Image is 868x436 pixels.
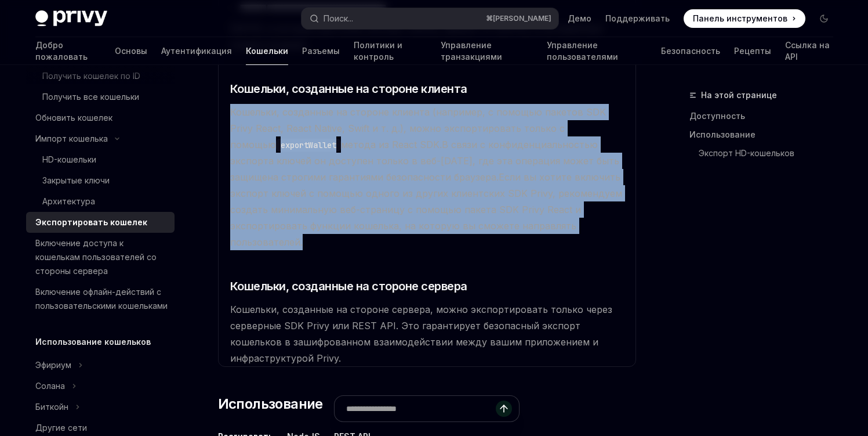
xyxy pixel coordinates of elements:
font: Включение доступа к кошелькам пользователей со стороны сервера [35,238,157,276]
a: Аутентификация [161,37,232,65]
font: Поддерживать [605,13,670,23]
a: Добро пожаловать [35,37,101,65]
font: Управление транзакциями [441,40,502,62]
font: Импорт кошелька [35,134,108,143]
font: Основы [115,46,147,56]
font: Закрытые ключи [42,175,110,185]
font: Добро пожаловать [35,40,88,62]
font: Другие сети [35,423,87,433]
code: exportWallet [276,139,341,152]
a: Экспортировать кошелек [26,212,175,233]
font: Биткойн [35,402,68,412]
font: Экспорт HD-кошельков [699,148,794,158]
a: Политики и контроль [354,37,427,65]
a: Ссылка на API [785,37,833,65]
font: Поиск... [324,13,353,23]
font: Если вы хотите включить экспорт ключей с помощью одного из других клиентских SDK Privy, рекоменду... [230,171,622,248]
font: метода из React SDK. [341,139,442,150]
font: Кошельки, созданные на стороне клиента (например, с помощью пакетов SDK Privy React, React Native... [230,106,606,150]
a: Кошельки [246,37,288,65]
a: Обновить кошелек [26,107,175,128]
font: Включение офлайн-действий с пользовательскими кошельками [35,287,168,311]
button: Включить темный режим [815,9,833,28]
font: Политики и контроль [354,40,402,62]
a: Включение доступа к кошелькам пользователей со стороны сервера [26,233,175,282]
font: Управление пользователями [547,40,618,62]
a: Использование [689,125,842,144]
font: Ссылка на API [785,40,830,62]
font: Панель инструментов [693,13,787,23]
a: Демо [568,13,591,24]
font: Эфириум [35,360,71,370]
font: Демо [568,13,591,23]
font: Солана [35,381,65,391]
a: Управление пользователями [547,37,647,65]
a: Основы [115,37,147,65]
font: Разъемы [302,46,340,56]
font: Обновить кошелек [35,113,112,122]
a: Панель инструментов [684,9,805,28]
a: Получить все кошельки [26,87,175,107]
font: Кошельки, созданные на стороне клиента [230,82,467,96]
font: Аутентификация [161,46,232,56]
font: Использование [689,129,756,139]
a: Включение офлайн-действий с пользовательскими кошельками [26,282,175,316]
font: Кошельки, созданные на стороне сервера, можно экспортировать только через серверные SDK Privy или... [230,304,612,364]
button: Поиск...⌘[PERSON_NAME] [302,8,558,29]
a: Управление транзакциями [441,37,533,65]
font: Кошельки [246,46,288,56]
font: ⌘ [486,14,493,23]
font: В связи с конфиденциальностью экспорта ключей он доступен только в веб-[DATE], где эта операция м... [230,139,619,183]
font: Кошельки, созданные на стороне сервера [230,279,467,293]
font: [PERSON_NAME] [493,14,551,23]
font: Безопасность [661,46,720,56]
font: HD-кошельки [42,154,96,164]
font: Рецепты [734,46,771,56]
button: Отправить сообщение [496,401,512,417]
img: темный логотип [35,10,107,27]
font: Экспортировать кошелек [35,217,147,227]
font: На этой странице [701,90,777,100]
a: Безопасность [661,37,720,65]
a: Доступность [689,107,842,125]
a: Архитектура [26,191,175,212]
font: Доступность [689,111,745,121]
font: Использование кошельков [35,337,151,347]
font: Получить все кошельки [42,92,139,102]
font: Архитектура [42,196,95,206]
a: Экспорт HD-кошельков [699,144,842,163]
a: Разъемы [302,37,340,65]
a: HD-кошельки [26,149,175,170]
a: Закрытые ключи [26,170,175,191]
a: Рецепты [734,37,771,65]
a: Поддерживать [605,13,670,24]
